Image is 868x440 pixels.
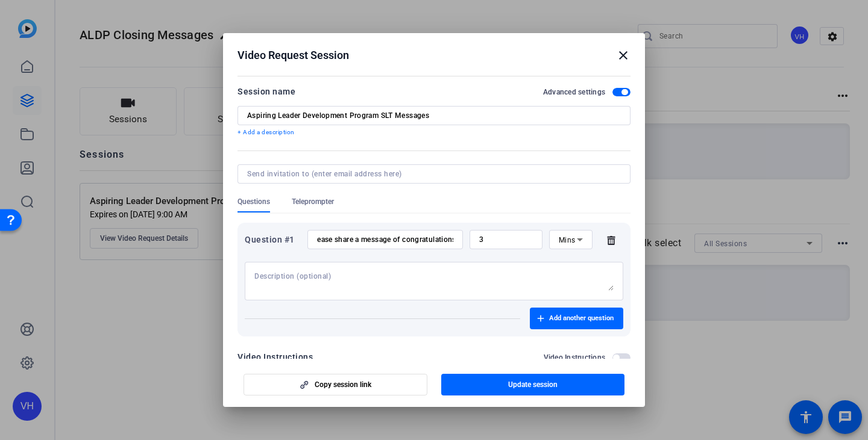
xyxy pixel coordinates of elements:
[549,314,614,323] span: Add another question
[559,236,576,244] span: Mins
[237,84,295,99] div: Session name
[244,374,427,395] button: Copy session link
[530,308,623,329] button: Add another question
[441,374,625,395] button: Update session
[544,353,606,362] h2: Video Instructions
[237,350,313,364] div: Video Instructions
[317,235,453,244] input: Enter your question here
[479,235,533,244] input: Time
[292,197,334,206] span: Teleprompter
[245,232,301,247] div: Question #1
[237,197,270,206] span: Questions
[543,87,605,97] h2: Advanced settings
[616,48,631,63] mat-icon: close
[247,169,616,179] input: Send invitation to (enter email address here)
[237,48,631,63] div: Video Request Session
[247,111,621,120] input: Enter Session Name
[237,128,631,137] p: + Add a description
[315,380,371,389] span: Copy session link
[508,380,558,389] span: Update session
